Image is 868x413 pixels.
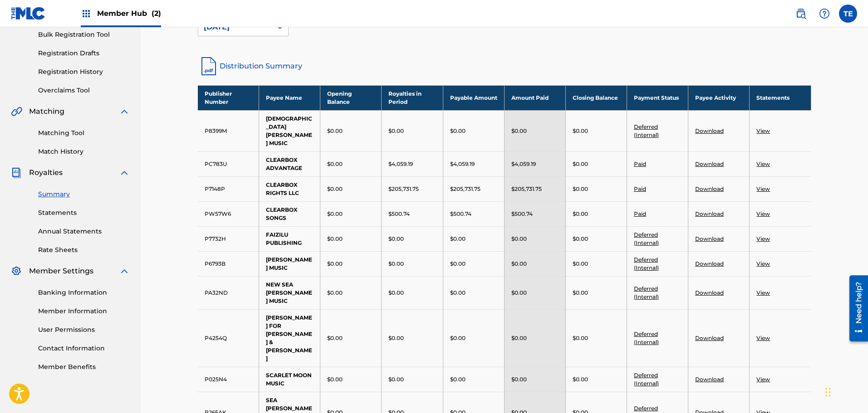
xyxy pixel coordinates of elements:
p: $205,731.75 [511,185,542,193]
a: Deferred (Internal) [634,123,659,138]
p: $205,731.75 [450,185,481,193]
td: P6793B [198,251,259,276]
p: $0.00 [450,260,466,268]
p: $0.00 [511,260,527,268]
a: Download [695,335,724,341]
a: Download [695,127,724,134]
a: Banking Information [38,288,130,297]
a: Rate Sheets [38,245,130,255]
a: Download [695,210,724,217]
p: $0.00 [450,289,466,297]
td: PA32ND [198,276,259,309]
p: $0.00 [573,334,588,342]
iframe: Chat Widget [823,369,868,413]
p: $0.00 [388,375,404,384]
td: CLEARBOX ADVANTAGE [259,151,320,176]
div: Drag [825,379,831,406]
a: View [756,127,770,134]
p: $0.00 [450,375,466,384]
td: CLEARBOX RIGHTS LLC [259,176,320,201]
p: $0.00 [573,127,588,135]
p: $0.00 [573,375,588,384]
span: Royalties [29,167,63,178]
a: View [756,376,770,383]
a: Deferred (Internal) [634,285,659,300]
p: $0.00 [327,160,343,168]
a: Summary [38,189,130,199]
th: Payee Activity [688,85,750,110]
p: $0.00 [511,334,527,342]
td: P025N4 [198,367,259,392]
span: Matching [29,106,64,117]
th: Royalties in Period [382,85,443,110]
a: Deferred (Internal) [634,330,659,345]
img: search [795,8,806,19]
td: FAIZILU PUBLISHING [259,226,320,251]
p: $0.00 [573,210,588,218]
p: $0.00 [450,334,466,342]
a: View [756,289,770,296]
p: $0.00 [511,289,527,297]
p: $0.00 [327,210,343,218]
p: $0.00 [388,260,404,268]
iframe: Resource Center [843,272,868,345]
div: User Menu [839,5,857,23]
p: $0.00 [573,235,588,243]
p: $0.00 [327,127,343,135]
img: Matching [11,106,22,117]
p: $0.00 [327,260,343,268]
a: View [756,260,770,267]
th: Amount Paid [504,85,565,110]
p: $0.00 [450,127,466,135]
a: View [756,210,770,217]
a: Download [695,260,724,267]
a: Statements [38,208,130,218]
p: $0.00 [388,235,404,243]
a: Download [695,289,724,296]
a: View [756,185,770,192]
a: Paid [634,210,646,217]
a: Paid [634,160,646,167]
a: Public Search [792,5,810,23]
p: $0.00 [573,160,588,168]
a: View [756,160,770,167]
a: Registration History [38,67,130,77]
a: View [756,335,770,341]
p: $500.74 [450,210,471,218]
img: MLC Logo [11,7,46,20]
a: Registration Drafts [38,49,130,58]
img: Member Settings [11,266,22,277]
th: Payee Name [259,85,320,110]
a: Matching Tool [38,128,130,138]
a: Download [695,235,724,242]
p: $0.00 [327,289,343,297]
th: Closing Balance [565,85,627,110]
td: P8399M [198,110,259,151]
p: $0.00 [327,375,343,384]
p: $0.00 [327,334,343,342]
a: Deferred (Internal) [634,372,659,387]
td: [PERSON_NAME] FOR [PERSON_NAME] & [PERSON_NAME] [259,309,320,367]
th: Opening Balance [320,85,382,110]
th: Payable Amount [443,85,504,110]
div: [DATE] [204,22,266,33]
p: $4,059.19 [511,160,536,168]
span: (2) [152,9,161,18]
p: $0.00 [511,127,527,135]
td: SCARLET MOON MUSIC [259,367,320,392]
th: Statements [750,85,811,110]
img: distribution-summary-pdf [198,55,220,77]
img: expand [119,106,130,117]
a: Overclaims Tool [38,86,130,95]
a: Distribution Summary [198,55,811,77]
p: $0.00 [388,127,404,135]
a: Download [695,376,724,383]
p: $0.00 [327,235,343,243]
p: $500.74 [511,210,533,218]
p: $0.00 [327,185,343,193]
td: [PERSON_NAME] MUSIC [259,251,320,276]
a: Member Information [38,306,130,316]
th: Publisher Number [198,85,259,110]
